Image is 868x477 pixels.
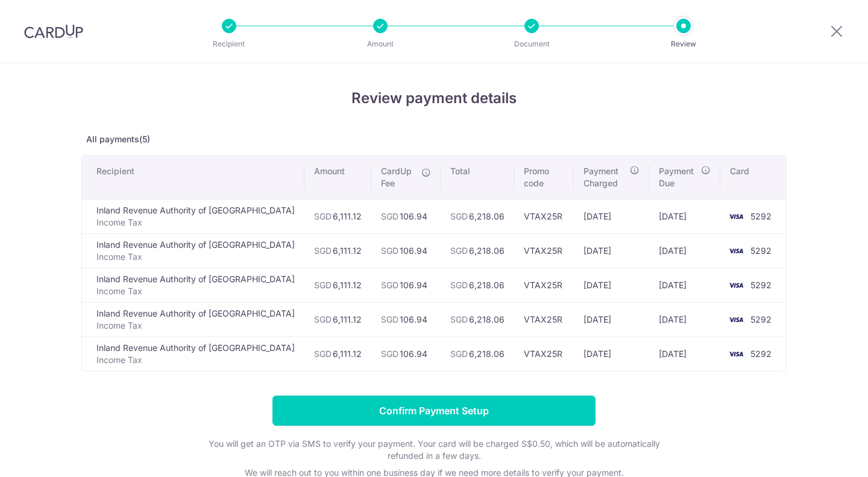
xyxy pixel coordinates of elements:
[514,268,574,302] td: VTAX25R
[441,199,514,233] td: 6,218.06
[514,302,574,336] td: VTAX25R
[450,349,468,359] span: SGD
[514,156,574,199] th: Promo code
[381,211,398,221] span: SGD
[304,233,371,268] td: 6,111.12
[487,38,576,50] p: Document
[304,336,371,371] td: 6,111.12
[381,349,398,359] span: SGD
[720,156,786,199] th: Card
[450,245,468,256] span: SGD
[750,314,772,324] span: 5292
[193,438,675,462] p: You will get an OTP via SMS to verify your payment. Your card will be charged S$0.50, which will ...
[381,280,398,290] span: SGD
[272,396,596,426] input: Confirm Payment Setup
[649,268,720,302] td: [DATE]
[82,233,304,268] td: Inland Revenue Authority of [GEOGRAPHIC_DATA]
[371,336,441,371] td: 106.94
[381,245,398,256] span: SGD
[371,268,441,302] td: 106.94
[639,38,728,50] p: Review
[750,211,772,221] span: 5292
[441,156,514,199] th: Total
[304,268,371,302] td: 6,111.12
[304,156,371,199] th: Amount
[514,233,574,268] td: VTAX25R
[441,302,514,336] td: 6,218.06
[184,38,274,50] p: Recipient
[314,211,332,221] span: SGD
[314,314,332,324] span: SGD
[450,280,468,290] span: SGD
[649,302,720,336] td: [DATE]
[96,285,295,297] p: Income Tax
[82,336,304,371] td: Inland Revenue Authority of [GEOGRAPHIC_DATA]
[304,302,371,336] td: 6,111.12
[371,233,441,268] td: 106.94
[314,349,332,359] span: SGD
[314,245,332,256] span: SGD
[381,314,398,324] span: SGD
[514,199,574,233] td: VTAX25R
[371,199,441,233] td: 106.94
[750,349,772,359] span: 5292
[381,165,415,189] span: CardUp Fee
[724,209,748,224] img: <span class="translation_missing" title="translation missing: en.account_steps.new_confirm_form.b...
[450,314,468,324] span: SGD
[82,156,304,199] th: Recipient
[371,302,441,336] td: 106.94
[574,268,649,302] td: [DATE]
[649,336,720,371] td: [DATE]
[450,211,468,221] span: SGD
[441,233,514,268] td: 6,218.06
[24,24,83,39] img: CardUp
[82,268,304,302] td: Inland Revenue Authority of [GEOGRAPHIC_DATA]
[82,199,304,233] td: Inland Revenue Authority of [GEOGRAPHIC_DATA]
[574,233,649,268] td: [DATE]
[82,302,304,336] td: Inland Revenue Authority of [GEOGRAPHIC_DATA]
[81,87,787,109] h4: Review payment details
[583,165,626,189] span: Payment Charged
[441,268,514,302] td: 6,218.06
[96,251,295,263] p: Income Tax
[649,199,720,233] td: [DATE]
[304,199,371,233] td: 6,111.12
[314,280,332,290] span: SGD
[791,441,856,471] iframe: Opens a widget where you can find more information
[96,354,295,366] p: Income Tax
[81,133,787,145] p: All payments(5)
[724,244,748,258] img: <span class="translation_missing" title="translation missing: en.account_steps.new_confirm_form.b...
[750,280,772,290] span: 5292
[96,216,295,229] p: Income Tax
[750,245,772,256] span: 5292
[336,38,425,50] p: Amount
[96,320,295,332] p: Income Tax
[724,312,748,327] img: <span class="translation_missing" title="translation missing: en.account_steps.new_confirm_form.b...
[574,199,649,233] td: [DATE]
[659,165,697,189] span: Payment Due
[724,347,748,361] img: <span class="translation_missing" title="translation missing: en.account_steps.new_confirm_form.b...
[649,233,720,268] td: [DATE]
[724,278,748,292] img: <span class="translation_missing" title="translation missing: en.account_steps.new_confirm_form.b...
[441,336,514,371] td: 6,218.06
[514,336,574,371] td: VTAX25R
[574,302,649,336] td: [DATE]
[574,336,649,371] td: [DATE]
